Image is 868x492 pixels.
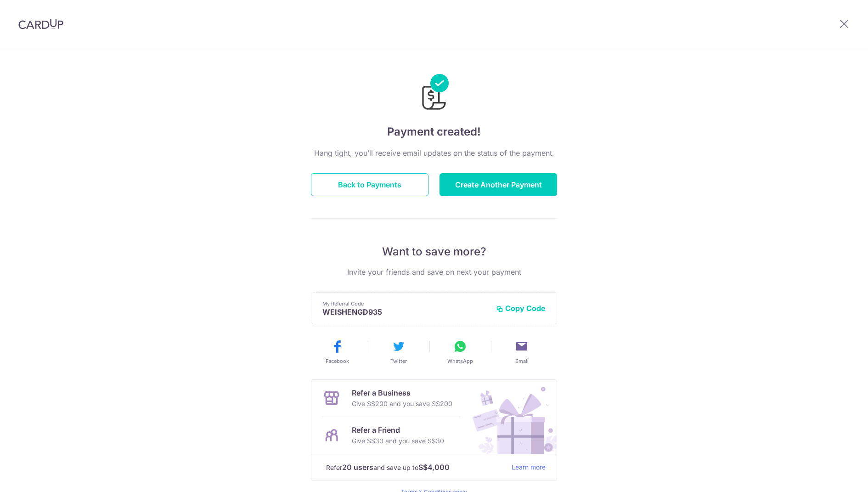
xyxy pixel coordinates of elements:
[372,339,426,365] button: Twitter
[352,424,444,435] p: Refer a Friend
[440,173,557,196] button: Create Another Payment
[352,398,452,409] p: Give S$200 and you save S$200
[418,462,450,473] strong: S$4,000
[352,435,444,447] p: Give S$30 and you save S$30
[322,300,489,307] p: My Referral Code
[419,74,449,113] img: Payments
[342,462,373,473] strong: 20 users
[326,357,349,365] span: Facebook
[447,357,473,365] span: WhatsApp
[390,357,407,365] span: Twitter
[311,173,428,196] button: Back to Payments
[311,124,557,140] h4: Payment created!
[512,462,546,473] a: Learn more
[433,339,487,365] button: WhatsApp
[18,18,63,29] img: CardUp
[496,304,546,313] button: Copy Code
[311,147,557,158] p: Hang tight, you’ll receive email updates on the status of the payment.
[464,380,557,454] img: Refer
[311,266,557,277] p: Invite your friends and save on next your payment
[322,307,489,317] p: WEISHENGD935
[352,387,452,398] p: Refer a Business
[495,339,549,365] button: Email
[311,244,557,259] p: Want to save more?
[809,464,859,487] iframe: Opens a widget where you can find more information
[515,357,529,365] span: Email
[310,339,364,365] button: Facebook
[326,462,504,473] p: Refer and save up to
